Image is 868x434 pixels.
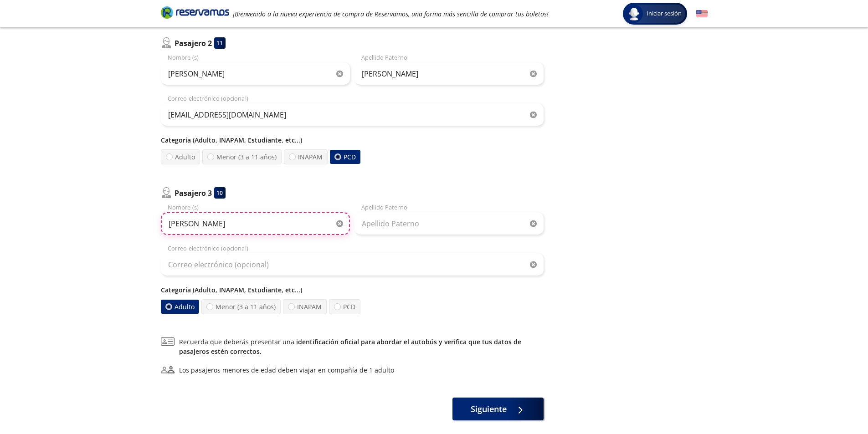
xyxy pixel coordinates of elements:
p: Categoría (Adulto, INAPAM, Estudiante, etc...) [161,135,544,145]
label: PCD [329,299,360,314]
i: Brand Logo [161,5,229,19]
input: Nombre (s) [161,62,350,85]
label: INAPAM [283,299,327,314]
div: Los pasajeros menores de edad deben viajar en compañía de 1 adulto [179,365,394,375]
input: Correo electrónico (opcional) [161,253,544,276]
em: ¡Bienvenido a la nueva experiencia de compra de Reservamos, una forma más sencilla de comprar tus... [233,10,549,18]
label: Menor (3 a 11 años) [202,149,282,164]
label: PCD [329,150,360,164]
span: Iniciar sesión [643,9,685,18]
input: Apellido Paterno [354,212,544,235]
label: Adulto [160,300,199,314]
iframe: Messagebird Livechat Widget [815,381,859,425]
input: Correo electrónico (opcional) [161,103,544,126]
a: Brand Logo [161,5,229,22]
label: INAPAM [283,149,327,164]
input: Nombre (s) [161,212,350,235]
label: Adulto [160,149,200,164]
button: Siguiente [452,398,544,420]
a: identificación oficial para abordar el autobús y verifica que tus datos de pasajeros estén correc... [179,337,521,356]
p: Pasajero 3 [175,188,212,199]
div: 11 [214,37,226,49]
span: Siguiente [471,403,507,415]
span: Recuerda que deberás presentar una [179,337,544,356]
p: Categoría (Adulto, INAPAM, Estudiante, etc...) [161,285,544,295]
button: English [696,8,708,20]
input: Apellido Paterno [354,62,544,85]
div: 10 [214,187,226,199]
label: Menor (3 a 11 años) [201,299,281,314]
p: Pasajero 2 [175,38,212,49]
